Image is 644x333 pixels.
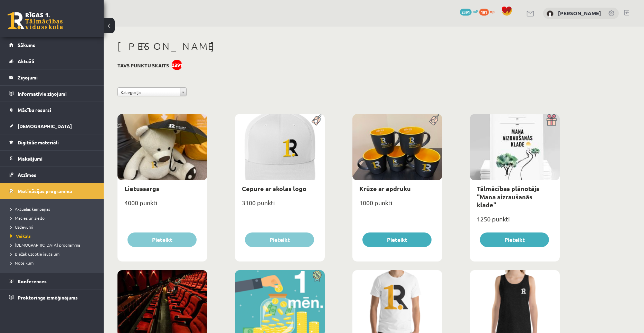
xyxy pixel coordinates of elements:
[10,242,80,248] span: [DEMOGRAPHIC_DATA] programma
[427,114,442,126] img: Populāra prece
[18,107,51,113] span: Mācību resursi
[480,232,549,247] button: Pieteikt
[10,260,97,266] a: Noteikumi
[18,86,95,102] legend: Informatīvie ziņojumi
[18,42,35,48] span: Sākums
[558,10,601,17] a: [PERSON_NAME]
[10,206,50,212] span: Aktuālās kampaņas
[460,9,478,14] a: 2391 mP
[127,232,197,247] button: Pieteikt
[490,9,494,14] span: xp
[117,40,560,52] h1: [PERSON_NAME]
[10,260,35,266] span: Noteikumi
[352,197,442,214] div: 1000 punkti
[18,139,59,145] span: Digitālie materiāli
[18,188,72,194] span: Motivācijas programma
[9,86,95,102] a: Informatīvie ziņojumi
[309,114,325,126] img: Populāra prece
[117,197,207,214] div: 4000 punkti
[473,9,478,14] span: mP
[18,123,72,129] span: [DEMOGRAPHIC_DATA]
[235,197,325,214] div: 3100 punkti
[245,232,314,247] button: Pieteikt
[18,69,95,85] legend: Ziņojumi
[10,251,60,257] span: Biežāk uzdotie jautājumi
[9,289,95,305] a: Proktoringa izmēģinājums
[18,278,47,284] span: Konferences
[9,69,95,85] a: Ziņojumi
[9,37,95,53] a: Sākums
[117,63,169,68] h3: Tavs punktu skaits
[18,294,78,301] span: Proktoringa izmēģinājums
[10,224,33,230] span: Uzdevumi
[479,9,498,14] a: 181 xp
[172,60,182,70] div: 2391
[8,12,63,29] a: Rīgas 1. Tālmācības vidusskola
[362,232,432,247] button: Pieteikt
[470,213,560,230] div: 1250 punkti
[9,53,95,69] a: Aktuāli
[10,233,31,239] span: Veikals
[10,251,97,257] a: Biežāk uzdotie jautājumi
[9,151,95,166] a: Maksājumi
[9,118,95,134] a: [DEMOGRAPHIC_DATA]
[9,183,95,199] a: Motivācijas programma
[359,184,411,192] a: Krūze ar apdruku
[10,242,97,248] a: [DEMOGRAPHIC_DATA] programma
[18,58,34,64] span: Aktuāli
[10,233,97,239] a: Veikals
[9,134,95,150] a: Digitālie materiāli
[477,184,539,209] a: Tālmācības plānotājs "Mana aizraušanās klade"
[10,206,97,212] a: Aktuālās kampaņas
[9,273,95,289] a: Konferences
[309,270,325,282] img: Atlaide
[242,184,306,192] a: Cepure ar skolas logo
[9,167,95,183] a: Atzīmes
[9,102,95,118] a: Mācību resursi
[117,87,187,96] a: Kategorija
[479,9,489,16] span: 181
[460,9,472,16] span: 2391
[544,114,560,126] img: Dāvana ar pārsteigumu
[121,88,177,97] span: Kategorija
[10,224,97,230] a: Uzdevumi
[10,215,97,221] a: Mācies un ziedo
[547,10,553,17] img: Rauls Sakne
[18,172,36,178] span: Atzīmes
[10,215,45,221] span: Mācies un ziedo
[18,151,95,166] legend: Maksājumi
[124,184,159,192] a: Lietussargs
